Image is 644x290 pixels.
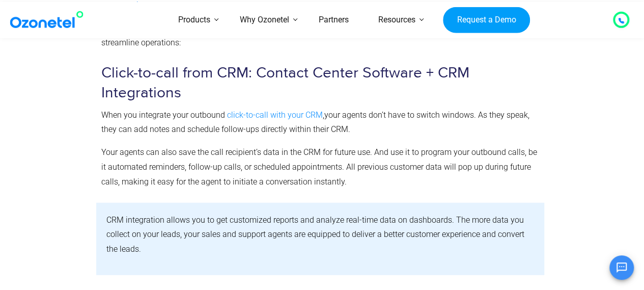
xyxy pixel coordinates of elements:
[101,108,540,138] p: ,
[225,2,304,38] a: Why Ozonetel
[609,255,634,280] button: Open chat
[106,215,524,254] span: CRM integration allows you to get customized reports and analyze real-time data on dashboards. Th...
[101,63,540,103] h3: Click-to-call from CRM: Contact Center Software + CRM Integrations
[101,147,537,187] span: save the call recipient’s data in the CRM for future use. And use it to program your outbound cal...
[101,23,536,47] span: Let us now explore the different contexts in which a business can use click-to-call to improve co...
[443,7,530,33] a: Request a Demo
[101,110,225,120] span: When you integrate your outbound
[227,110,323,120] a: click-to-call with your CRM
[363,2,430,38] a: Resources
[101,147,177,157] span: Your agents can also
[304,2,363,38] a: Partners
[163,2,225,38] a: Products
